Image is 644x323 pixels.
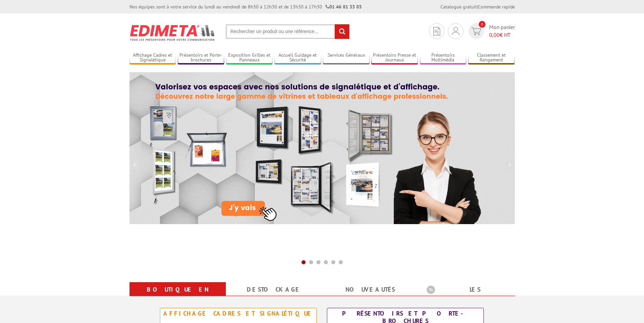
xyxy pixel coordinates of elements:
[440,4,477,10] a: Catalogue gratuit
[178,52,224,63] a: Présentoirs et Porte-brochures
[138,284,218,308] a: Boutique en ligne
[234,284,314,296] a: Destockage
[420,52,467,63] a: Présentoirs Multimédia
[129,52,176,63] a: Affichage Cadres et Signalétique
[226,52,273,63] a: Exposition Grilles et Panneaux
[489,31,500,38] span: 0,00
[440,3,515,10] div: |
[427,284,507,308] a: Les promotions
[371,52,418,63] a: Présentoirs Presse et Journaux
[467,23,515,39] a: devis rapide 0 Mon panier 0,00€ HT
[129,20,216,45] img: Présentoir, panneau, stand - Edimeta - PLV, affichage, mobilier bureau, entreprise
[489,23,515,39] span: Mon panier
[478,4,515,10] a: Commande rapide
[162,310,315,317] div: Affichage Cadres et Signalétique
[471,27,481,35] img: devis rapide
[326,4,362,10] strong: 01 46 81 33 03
[226,24,350,39] input: Rechercher un produit ou une référence...
[335,24,349,39] input: rechercher
[275,52,321,63] a: Accueil Guidage et Sécurité
[330,284,410,296] a: nouveautés
[468,52,515,63] a: Classement et Rangement
[489,31,515,39] span: € HT
[323,52,369,63] a: Services Généraux
[452,27,459,35] img: devis rapide
[433,27,440,35] img: devis rapide
[129,3,362,10] div: Nos équipes sont à votre service du lundi au vendredi de 8h30 à 12h30 et de 13h30 à 17h30
[427,284,511,297] b: Les promotions
[479,21,485,28] span: 0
